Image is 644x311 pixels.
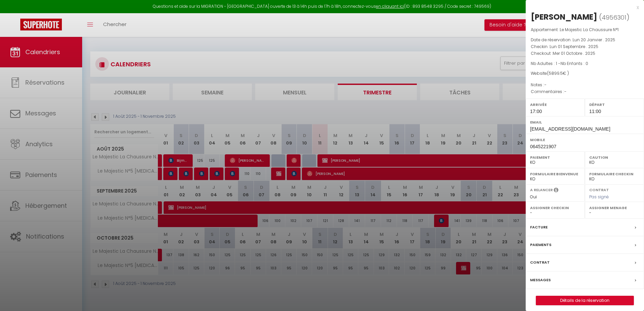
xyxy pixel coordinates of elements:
[589,204,640,211] label: Assigner Menage
[550,44,598,49] span: Lun 01 Septembre . 2025
[564,89,567,94] span: -
[589,194,609,200] span: Pas signé
[531,43,639,50] p: Checkin :
[616,283,644,311] iframe: LiveChat chat widget
[530,204,580,211] label: Assigner Checkin
[530,224,548,231] label: Facture
[530,136,640,143] label: Mobile
[589,154,640,161] label: Caution
[589,109,601,114] span: 11:00
[599,13,629,22] span: ( )
[526,3,639,12] div: x
[530,154,580,161] label: Paiement
[553,50,595,56] span: Mer 01 Octobre . 2025
[530,241,551,248] label: Paiements
[531,26,639,33] p: Appartement :
[530,119,640,126] label: Email
[531,50,639,57] p: Checkout :
[589,171,640,177] label: Formulaire Checkin
[544,82,547,88] span: -
[554,187,558,195] i: Sélectionner OUI si vous souhaiter envoyer les séquences de messages post-checkout
[547,70,569,76] span: ( € )
[530,126,610,132] span: [EMAIL_ADDRESS][DOMAIN_NAME]
[536,296,634,305] button: Détails de la réservation
[530,276,551,284] label: Messages
[530,171,580,177] label: Formulaire Bienvenue
[549,70,563,76] span: 5899.5
[536,296,634,305] a: Détails de la réservation
[589,187,609,192] label: Contrat
[531,12,597,22] div: [PERSON_NAME]
[530,259,550,266] label: Contrat
[530,101,580,108] label: Arrivée
[530,187,553,193] label: A relancer
[560,27,619,32] span: Le Majestic La Chaussure N°1
[530,144,556,149] span: 0645221907
[602,13,626,22] span: 4956301
[531,70,639,77] div: Website
[531,37,639,43] p: Date de réservation :
[531,82,639,88] p: Notes :
[573,37,615,43] span: Lun 20 Janvier . 2025
[531,88,639,95] p: Commentaires :
[589,101,640,108] label: Départ
[531,61,588,66] span: Nb Adultes : 1 -
[530,109,542,114] span: 17:00
[560,61,588,66] span: Nb Enfants : 0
